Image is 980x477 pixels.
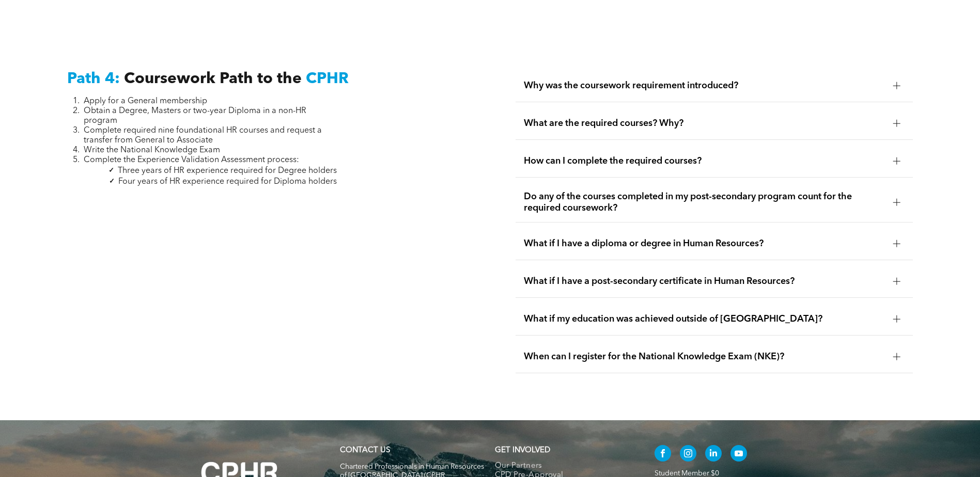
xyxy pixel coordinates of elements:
[340,447,390,454] a: CONTACT US
[524,80,885,91] span: Why was the coursework requirement introduced?
[524,155,885,167] span: How can I complete the required courses?
[84,126,322,145] span: Complete required nine foundational HR courses and request a transfer from General to Associate
[118,167,337,175] span: Three years of HR experience required for Degree holders
[124,71,302,87] span: Coursework Path to the
[730,445,747,464] a: youtube
[524,313,885,325] span: What if my education was achieved outside of [GEOGRAPHIC_DATA]?
[524,351,885,362] span: When can I register for the National Knowledge Exam (NKE)?
[655,470,719,477] a: Student Member $0
[306,71,349,87] span: CPHR
[84,97,207,105] span: Apply for a General membership
[655,445,671,464] a: facebook
[524,238,885,249] span: What if I have a diploma or degree in Human Resources?
[524,191,885,214] span: Do any of the courses completed in my post-secondary program count for the required coursework?
[524,118,885,129] span: What are the required courses? Why?
[84,156,299,164] span: Complete the Experience Validation Assessment process:
[118,178,337,186] span: Four years of HR experience required for Diploma holders
[495,447,550,454] span: GET INVOLVED
[680,445,696,464] a: instagram
[705,445,722,464] a: linkedin
[524,276,885,287] span: What if I have a post-secondary certificate in Human Resources?
[67,71,120,87] span: Path 4:
[84,146,220,154] span: Write the National Knowledge Exam
[495,462,633,471] a: Our Partners
[84,107,306,125] span: Obtain a Degree, Masters or two-year Diploma in a non-HR program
